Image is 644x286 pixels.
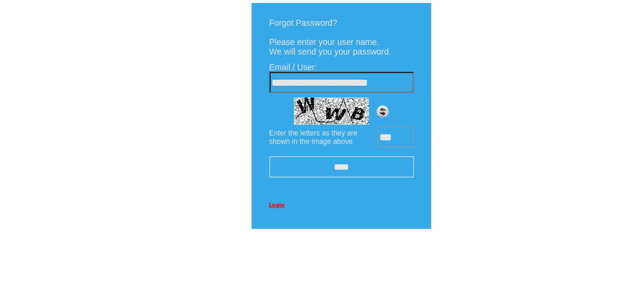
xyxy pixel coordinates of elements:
span: Forgot Password? Please enter your user name. We will send you your password. [270,18,392,56]
span: Email / User: [270,62,318,72]
img: refresh.png [377,106,389,118]
span: Enter the letters as they are shown in the image above [270,129,358,146]
img: Captcha.jpg [294,98,369,125]
a: Login [270,201,285,208]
